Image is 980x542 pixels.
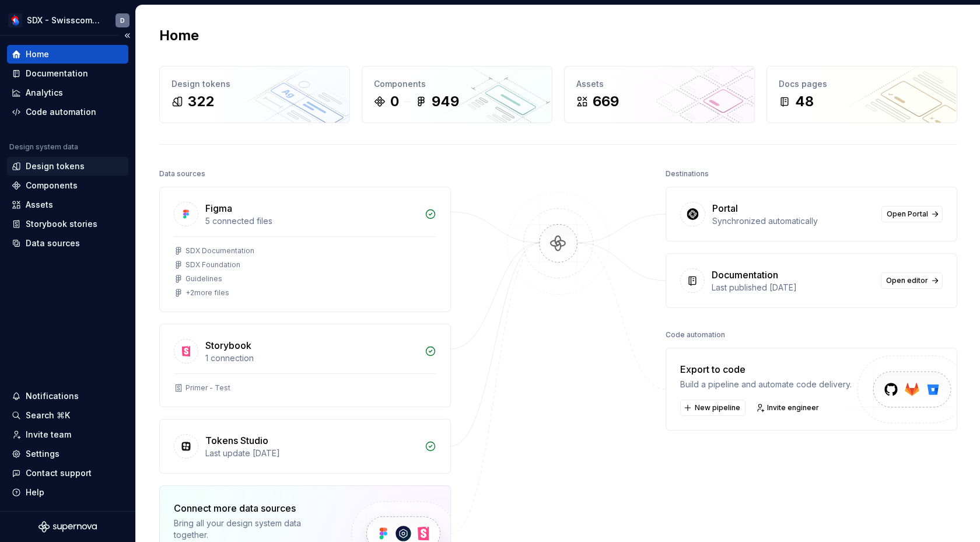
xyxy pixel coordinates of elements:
[205,338,251,352] div: Storybook
[26,390,79,402] div: Notifications
[666,327,725,343] div: Code automation
[188,92,214,111] div: 322
[712,282,874,293] div: Last published [DATE]
[9,142,78,152] div: Design system data
[26,180,78,191] div: Components
[26,87,63,99] div: Analytics
[881,206,943,222] a: Open Portal
[7,215,128,233] a: Storybook stories
[185,383,230,393] div: Primer - Test
[7,83,128,102] a: Analytics
[666,166,709,182] div: Destinations
[205,433,268,447] div: Tokens Studio
[159,26,199,45] h2: Home
[767,403,819,412] span: Invite engineer
[680,362,852,376] div: Export to code
[7,103,128,121] a: Code automation
[159,419,451,474] a: Tokens StudioLast update [DATE]
[120,16,125,25] div: D
[680,400,745,416] button: New pipeline
[159,187,451,312] a: Figma5 connected filesSDX DocumentationSDX FoundationGuidelines+2more files
[887,209,928,219] span: Open Portal
[712,268,778,282] div: Documentation
[7,464,128,482] button: Contact support
[26,160,85,172] div: Design tokens
[159,66,350,123] a: Design tokens322
[174,517,331,541] div: Bring all your design system data together.
[26,429,71,440] div: Invite team
[185,260,240,270] div: SDX Foundation
[26,487,44,498] div: Help
[26,410,70,421] div: Search ⌘K
[26,68,88,79] div: Documentation
[7,387,128,405] button: Notifications
[881,272,943,289] a: Open editor
[7,425,128,444] a: Invite team
[362,66,552,123] a: Components0949
[174,501,331,515] div: Connect more data sources
[185,288,229,298] div: + 2 more files
[7,234,128,253] a: Data sources
[7,157,128,176] a: Design tokens
[766,66,957,123] a: Docs pages48
[432,92,459,111] div: 949
[119,27,135,44] button: Collapse sidebar
[205,352,418,364] div: 1 connection
[7,406,128,425] button: Search ⌘K
[26,199,53,211] div: Assets
[886,276,928,285] span: Open editor
[26,218,97,230] div: Storybook stories
[159,166,205,182] div: Data sources
[159,324,451,407] a: Storybook1 connectionPrimer - Test
[680,379,852,390] div: Build a pipeline and automate code delivery.
[7,483,128,502] button: Help
[795,92,814,111] div: 48
[564,66,755,123] a: Assets669
[27,15,101,26] div: SDX - Swisscom Digital Experience
[185,274,222,284] div: Guidelines
[7,195,128,214] a: Assets
[752,400,824,416] a: Invite engineer
[2,8,133,33] button: SDX - Swisscom Digital ExperienceD
[185,246,254,256] div: SDX Documentation
[26,237,80,249] div: Data sources
[695,403,740,412] span: New pipeline
[38,521,97,533] svg: Supernova Logo
[26,467,92,479] div: Contact support
[7,445,128,463] a: Settings
[8,13,22,27] img: fc0ed557-73b3-4f8f-bd58-0c7fdd7a87c5.png
[712,215,874,227] div: Synchronized automatically
[26,48,49,60] div: Home
[26,448,60,460] div: Settings
[205,201,232,215] div: Figma
[712,201,738,215] div: Portal
[7,64,128,83] a: Documentation
[205,215,418,227] div: 5 connected files
[374,78,540,90] div: Components
[171,78,338,90] div: Design tokens
[576,78,743,90] div: Assets
[7,45,128,64] a: Home
[390,92,399,111] div: 0
[7,176,128,195] a: Components
[593,92,619,111] div: 669
[779,78,945,90] div: Docs pages
[26,106,96,118] div: Code automation
[205,447,418,459] div: Last update [DATE]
